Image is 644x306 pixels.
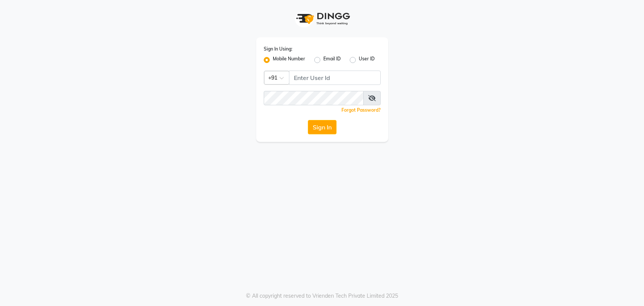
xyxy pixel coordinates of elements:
[323,55,341,65] label: Email ID
[273,55,305,65] label: Mobile Number
[359,55,375,65] label: User ID
[264,91,364,105] input: Username
[341,107,381,113] a: Forgot Password?
[308,120,337,134] button: Sign In
[292,8,352,30] img: logo1.svg
[264,46,292,52] label: Sign In Using:
[289,71,381,85] input: Username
